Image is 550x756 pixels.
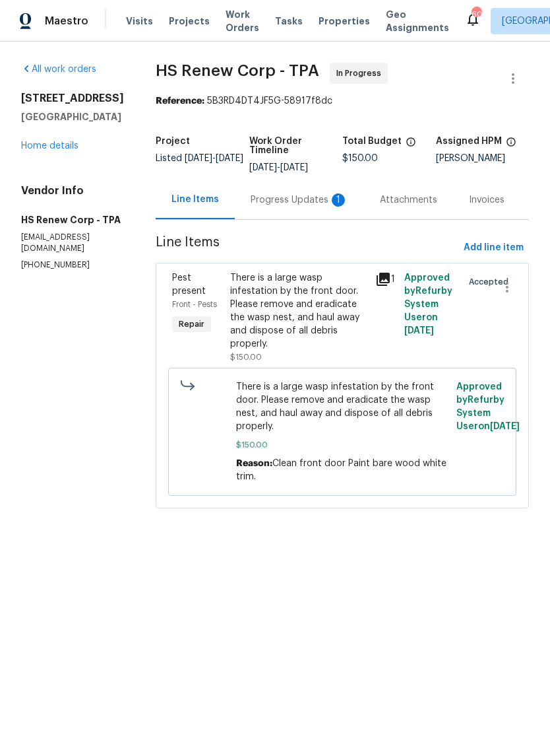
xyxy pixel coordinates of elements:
h2: [STREET_ADDRESS] [21,92,124,105]
div: 5B3RD4DT4JF5G-58917f8dc [156,94,529,108]
h5: HS Renew Corp - TPA [21,213,124,226]
span: Visits [126,15,153,28]
span: Listed [156,154,243,163]
div: Invoices [469,193,504,207]
span: [DATE] [216,154,243,163]
h5: [GEOGRAPHIC_DATA] [21,110,124,123]
span: Clean front door Paint bare wood white trim. [236,459,446,481]
span: Projects [169,15,210,28]
h5: Assigned HPM [436,137,502,146]
div: Progress Updates [251,193,348,207]
span: [DATE] [404,326,434,335]
h4: Vendor Info [21,184,124,197]
span: $150.00 [230,353,262,361]
span: $150.00 [236,438,449,452]
p: [PHONE_NUMBER] [21,259,124,271]
span: The hpm assigned to this work order. [506,137,516,154]
div: There is a large wasp infestation by the front door. Please remove and eradicate the wasp nest, a... [230,271,367,351]
span: Reason: [236,459,272,468]
span: There is a large wasp infestation by the front door. Please remove and eradicate the wasp nest, a... [236,380,449,433]
span: Line Items [156,236,458,260]
span: Approved by Refurby System User on [404,273,452,335]
span: Properties [319,15,370,28]
span: Pest present [172,273,206,296]
p: [EMAIL_ADDRESS][DOMAIN_NAME] [21,232,124,254]
div: [PERSON_NAME] [436,154,530,163]
span: [DATE] [249,163,277,172]
span: The total cost of line items that have been proposed by Opendoor. This sum includes line items th... [406,137,416,154]
h5: Total Budget [342,137,402,146]
div: Attachments [380,193,437,207]
span: Geo Assignments [386,8,449,34]
div: 1 [375,271,396,287]
div: Line Items [171,193,219,206]
span: [DATE] [185,154,212,163]
span: Approved by Refurby System User on [456,382,520,431]
span: Maestro [45,15,88,28]
h5: Project [156,137,190,146]
span: Accepted [469,275,514,289]
b: Reference: [156,96,204,106]
span: - [185,154,243,163]
span: In Progress [336,67,386,80]
span: Work Orders [226,8,259,34]
button: Add line item [458,236,529,260]
span: Tasks [275,17,303,26]
span: [DATE] [490,422,520,431]
div: 1 [332,193,345,207]
h5: Work Order Timeline [249,137,343,155]
span: $150.00 [342,154,378,163]
a: All work orders [21,65,96,74]
a: Home details [21,141,78,151]
span: Repair [173,318,210,331]
span: - [249,163,308,172]
span: HS Renew Corp - TPA [156,63,319,79]
span: Front - Pests [172,300,217,308]
span: Add line item [464,240,524,256]
span: [DATE] [280,163,308,172]
div: 60 [472,8,481,21]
